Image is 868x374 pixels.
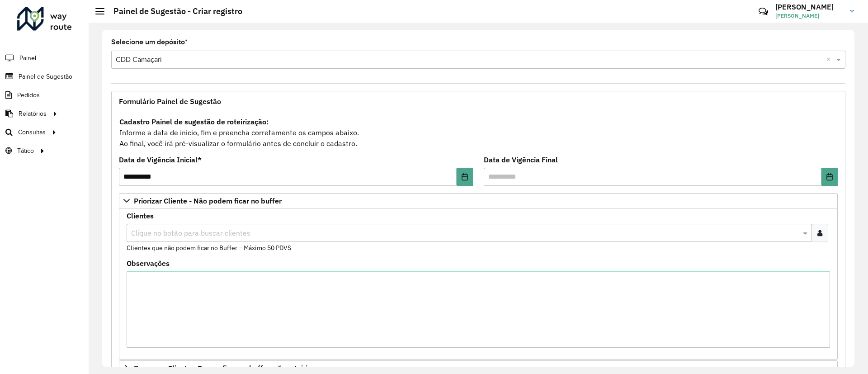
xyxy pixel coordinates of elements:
h3: [PERSON_NAME] [775,3,843,11]
label: Observações [127,258,170,269]
span: Tático [17,146,34,156]
span: Formulário Painel de Sugestão [119,98,221,105]
strong: Cadastro Painel de sugestão de roteirização: [119,117,269,126]
div: Informe a data de inicio, fim e preencha corretamente os campos abaixo. Ao final, você irá pré-vi... [119,116,838,149]
button: Choose Date [457,168,473,186]
button: Choose Date [821,168,838,186]
span: [PERSON_NAME] [775,12,843,20]
label: Data de Vigência Final [484,154,558,165]
a: Priorizar Cliente - Não podem ficar no buffer [119,193,838,208]
label: Clientes [127,210,154,221]
span: Pedidos [17,90,40,100]
span: Relatórios [19,109,47,118]
span: Painel [19,53,36,63]
span: Priorizar Cliente - Não podem ficar no buffer [134,197,282,204]
div: Priorizar Cliente - Não podem ficar no buffer [119,208,838,360]
a: Contato Rápido [754,2,773,21]
span: Consultas [18,128,46,137]
span: Clear all [826,54,834,65]
h2: Painel de Sugestão - Criar registro [104,6,242,16]
span: Preservar Cliente - Devem ficar no buffer, não roteirizar [134,365,318,372]
label: Selecione um depósito [111,37,188,47]
label: Data de Vigência Inicial [119,154,202,165]
small: Clientes que não podem ficar no Buffer – Máximo 50 PDVS [127,244,291,252]
span: Painel de Sugestão [19,72,72,81]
